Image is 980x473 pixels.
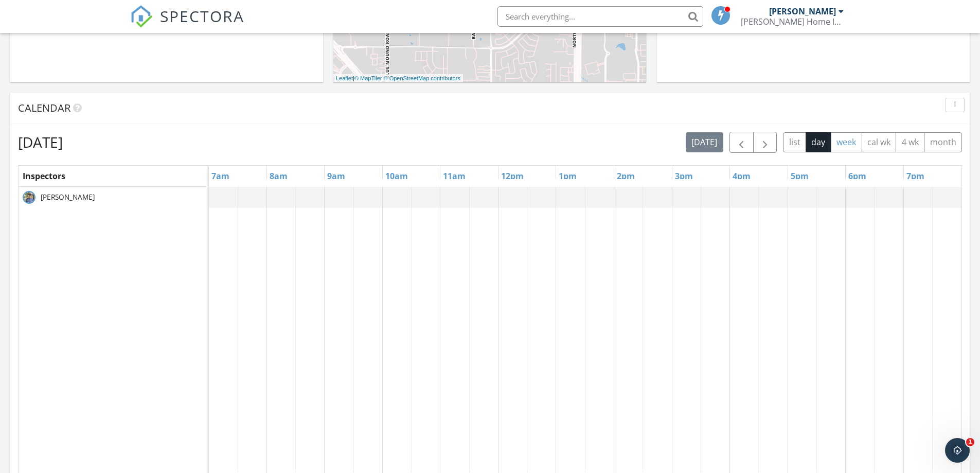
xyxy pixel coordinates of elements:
[160,5,244,27] span: SPECTORA
[23,170,65,182] span: Inspectors
[23,191,35,204] img: img_5327.jpeg
[325,168,348,184] a: 9am
[769,6,836,16] div: [PERSON_NAME]
[209,168,232,184] a: 7am
[498,168,526,184] a: 12pm
[945,438,970,463] iframe: Intercom live chat
[333,74,463,83] div: |
[614,168,637,184] a: 2pm
[556,168,579,184] a: 1pm
[336,75,353,81] a: Leaflet
[753,132,777,153] button: Next day
[672,168,696,184] a: 3pm
[18,101,70,115] span: Calendar
[831,132,862,152] button: week
[788,168,811,184] a: 5pm
[130,5,153,28] img: The Best Home Inspection Software - Spectora
[384,75,460,81] a: © OpenStreetMap contributors
[130,14,244,36] a: SPECTORA
[904,168,927,184] a: 7pm
[862,132,897,152] button: cal wk
[18,132,63,152] h2: [DATE]
[924,132,962,152] button: month
[354,75,382,81] a: © MapTiler
[896,132,924,152] button: 4 wk
[440,168,468,184] a: 11am
[806,132,831,152] button: day
[730,168,753,184] a: 4pm
[39,192,97,202] span: [PERSON_NAME]
[686,132,723,152] button: [DATE]
[966,438,974,446] span: 1
[267,168,290,184] a: 8am
[497,6,703,27] input: Search everything...
[729,132,754,153] button: Previous day
[741,16,844,27] div: Fisher Home Inspections, LLC
[383,168,411,184] a: 10am
[783,132,806,152] button: list
[846,168,869,184] a: 6pm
